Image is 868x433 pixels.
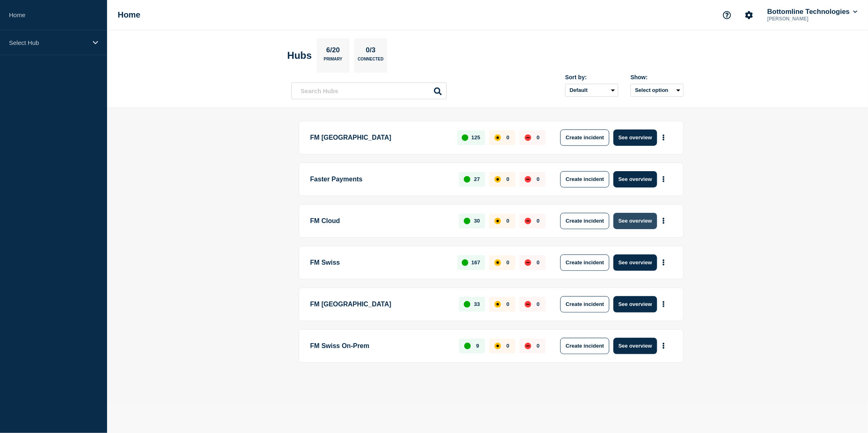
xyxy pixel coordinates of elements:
button: Create incident [560,213,609,229]
p: FM [GEOGRAPHIC_DATA] [310,296,450,312]
p: 0 [537,176,539,182]
button: More actions [658,297,669,312]
button: Account settings [740,7,758,24]
button: Create incident [560,338,609,354]
button: More actions [658,338,669,353]
button: See overview [613,338,657,354]
p: Select Hub [9,39,87,46]
button: More actions [658,172,669,187]
div: up [462,134,468,141]
input: Search Hubs [291,83,447,99]
p: 125 [472,134,481,141]
select: Sort by [565,84,618,97]
p: 27 [474,176,480,182]
div: down [525,343,531,349]
div: Sort by: [565,74,618,80]
div: affected [494,218,501,224]
p: 0 [537,134,539,141]
p: Primary [324,57,342,65]
h1: Home [118,10,141,20]
p: 0 [506,176,509,182]
button: Create incident [560,129,609,146]
div: affected [494,259,501,266]
button: See overview [613,129,657,146]
button: See overview [613,254,657,271]
p: 9 [476,343,479,349]
p: 0 [506,259,509,266]
div: affected [494,343,501,349]
button: See overview [613,213,657,229]
div: down [525,218,531,224]
button: Create incident [560,254,609,271]
p: 0/3 [363,46,379,57]
div: Show: [631,74,684,80]
div: down [525,259,531,266]
p: Faster Payments [310,171,450,187]
p: 0 [537,259,539,266]
button: Support [718,7,736,24]
div: down [525,176,531,183]
div: down [525,301,531,308]
p: 0 [537,343,539,349]
p: 0 [537,301,539,307]
p: Connected [358,57,383,65]
p: 0 [506,218,509,224]
button: More actions [658,213,669,228]
button: Create incident [560,171,609,187]
div: up [464,301,470,308]
div: affected [494,134,501,141]
div: affected [494,301,501,308]
div: down [525,134,531,141]
div: up [464,218,470,224]
h2: Hubs [287,50,312,61]
button: More actions [658,255,669,270]
p: FM Cloud [310,213,450,229]
p: [PERSON_NAME] [766,16,851,22]
p: 0 [506,134,509,141]
div: up [464,343,471,349]
p: 6/20 [323,46,343,57]
p: 30 [474,218,480,224]
button: Select option [631,84,684,97]
p: FM Swiss [310,254,448,271]
button: See overview [613,171,657,187]
p: FM Swiss On-Prem [310,338,450,354]
p: FM [GEOGRAPHIC_DATA] [310,129,448,146]
p: 0 [506,343,509,349]
div: affected [494,176,501,183]
div: up [462,259,468,266]
p: 33 [474,301,480,307]
button: More actions [658,130,669,145]
p: 167 [472,259,481,266]
button: Create incident [560,296,609,312]
button: Bottomline Technologies [766,8,859,16]
p: 0 [537,218,539,224]
button: See overview [613,296,657,312]
div: up [464,176,470,183]
p: 0 [506,301,509,307]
